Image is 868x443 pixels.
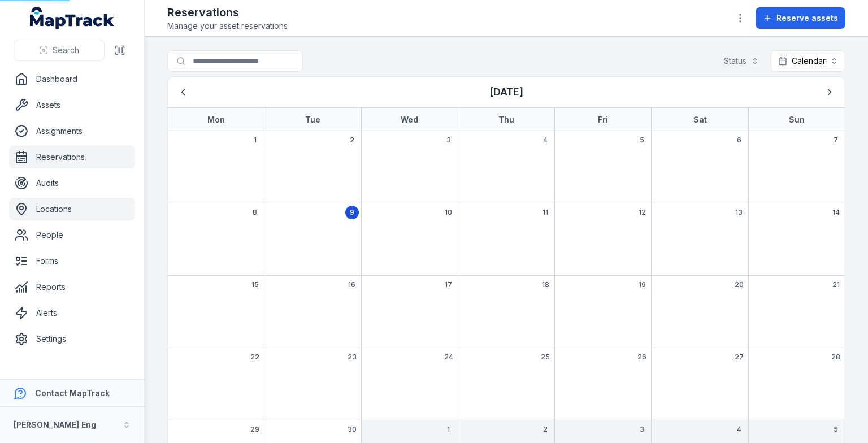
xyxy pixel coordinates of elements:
a: Forms [9,250,135,272]
span: 14 [832,208,840,217]
strong: Tue [305,115,320,124]
span: 22 [250,353,259,362]
span: 30 [348,425,357,434]
a: Reports [9,276,135,298]
a: Assets [9,94,135,116]
span: 23 [348,353,357,362]
span: 2 [350,136,354,145]
strong: Thu [498,115,514,124]
button: Reserve assets [756,7,845,29]
span: 18 [542,280,549,289]
strong: Sun [789,115,805,124]
span: 9 [350,208,354,217]
span: 8 [253,208,257,217]
span: Manage your asset reservations [167,20,288,32]
span: 19 [639,280,646,289]
a: MapTrack [30,7,115,29]
button: Status [717,50,766,72]
strong: [PERSON_NAME] Eng [14,420,96,429]
strong: Fri [598,115,608,124]
strong: Wed [401,115,418,124]
span: 4 [737,425,741,434]
span: 21 [832,280,840,289]
span: 12 [639,208,646,217]
button: Previous [172,81,194,103]
span: 6 [737,136,741,145]
span: 29 [250,425,259,434]
span: 25 [541,353,550,362]
button: Next [819,81,840,103]
strong: Sat [693,115,707,124]
span: 16 [348,280,355,289]
a: People [9,224,135,246]
a: Locations [9,198,135,220]
a: Dashboard [9,68,135,90]
span: 17 [445,280,452,289]
span: 24 [444,353,453,362]
span: 1 [447,425,450,434]
span: 20 [735,280,744,289]
a: Reservations [9,146,135,168]
span: 7 [834,136,838,145]
button: Search [14,40,105,61]
span: 1 [254,136,257,145]
span: 2 [543,425,548,434]
span: 4 [543,136,548,145]
span: 13 [735,208,743,217]
strong: Mon [207,115,225,124]
a: Assignments [9,120,135,142]
span: 5 [640,136,644,145]
span: Reserve assets [776,12,838,24]
span: 28 [831,353,840,362]
button: Calendar [771,50,845,72]
h2: Reservations [167,5,288,20]
span: 5 [834,425,838,434]
span: 15 [251,280,259,289]
span: 11 [542,208,548,217]
strong: Contact MapTrack [35,388,110,398]
span: Search [53,45,79,56]
a: Settings [9,328,135,350]
span: 10 [445,208,452,217]
span: 3 [446,136,451,145]
h3: [DATE] [489,84,523,100]
span: 3 [640,425,644,434]
a: Audits [9,172,135,194]
span: 26 [637,353,646,362]
a: Alerts [9,302,135,324]
span: 27 [735,353,744,362]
